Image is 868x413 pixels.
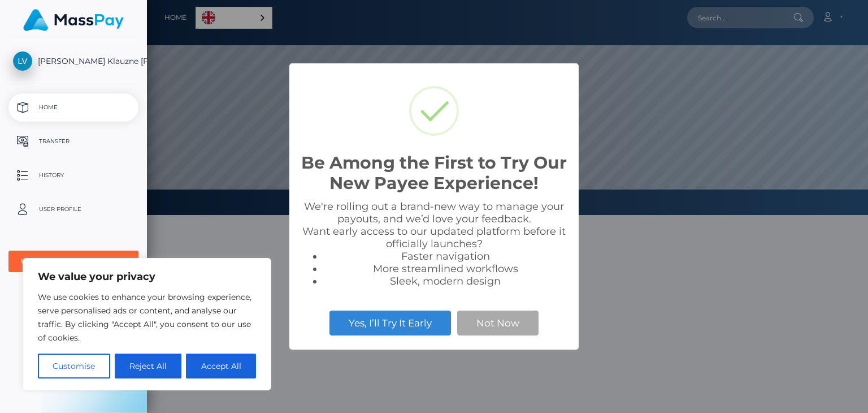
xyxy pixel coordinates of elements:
button: Customise [38,354,110,378]
p: Home [13,99,134,116]
li: Sleek, modern design [323,275,567,287]
li: Faster navigation [323,250,567,263]
p: We use cookies to enhance your browsing experience, serve personalised ads or content, and analys... [38,290,256,345]
p: User Profile [13,201,134,218]
div: We're rolling out a brand-new way to manage your payouts, and we’d love your feedback. Want early... [301,200,567,287]
div: We value your privacy [23,258,271,390]
p: History [13,167,134,184]
span: [PERSON_NAME] Klauzne [PERSON_NAME] [8,56,138,66]
li: More streamlined workflows [323,263,567,275]
img: MassPay [23,9,124,31]
div: User Agreements [21,257,114,266]
button: Not Now [457,311,539,335]
button: User Agreements [8,251,138,272]
p: Transfer [13,133,134,150]
button: Yes, I’ll Try It Early [329,311,451,335]
h2: Be Among the First to Try Our New Payee Experience! [301,153,567,193]
button: Accept All [186,354,256,378]
button: Reject All [115,354,182,378]
p: We value your privacy [38,270,256,283]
